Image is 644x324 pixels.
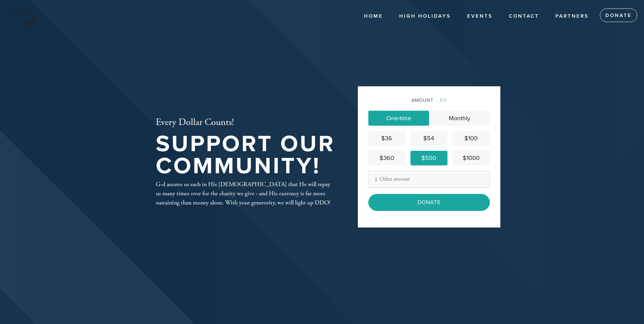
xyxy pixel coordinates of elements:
div: $500 [413,154,445,163]
a: Events [462,10,498,23]
img: Shulounge%20Logo%20HQ%20%28no%20background%29.png [10,3,42,28]
a: $500 [410,151,447,165]
div: Amount [368,97,490,104]
div: $360 [371,154,403,163]
h2: Every Dollar Counts! [156,117,336,128]
a: Donate [600,8,637,22]
h1: Support our Community! [156,133,336,177]
a: $54 [410,131,447,146]
a: Partners [550,10,594,23]
div: $100 [455,134,487,143]
a: $360 [368,151,405,165]
div: $1000 [455,154,487,163]
div: $54 [413,134,445,143]
span: 1 [440,97,442,103]
a: Home [359,10,388,23]
a: High Holidays [394,10,456,23]
input: Other amount [368,171,490,188]
div: G-d assures us each in His [DEMOGRAPHIC_DATA] that He will repay us many times over for the chari... [156,180,336,207]
a: $36 [368,131,405,146]
span: /2 [436,97,447,103]
a: Monthly [429,111,490,126]
a: $100 [453,131,490,146]
a: One-time [368,111,429,126]
div: $36 [371,134,403,143]
a: $1000 [453,151,490,165]
a: Contact [504,10,544,23]
input: Donate [368,194,490,211]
